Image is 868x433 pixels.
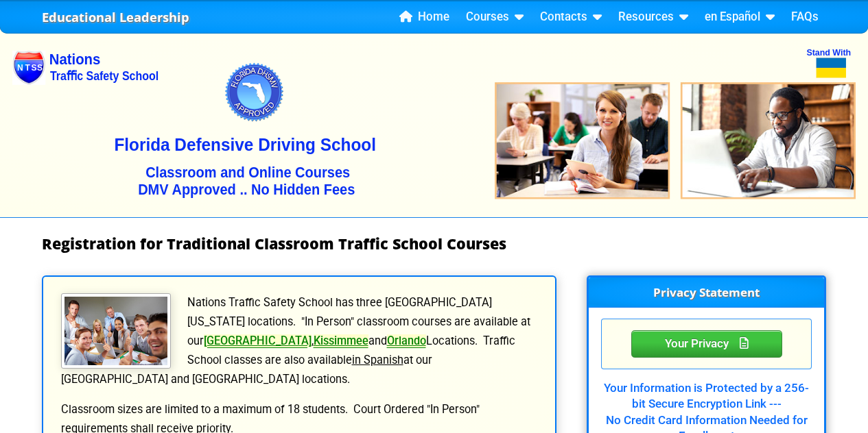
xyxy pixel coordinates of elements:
[387,334,426,347] a: Orlando
[352,354,403,367] u: in Spanish
[204,334,312,347] a: [GEOGRAPHIC_DATA]
[42,6,189,29] a: Educational Leadership
[589,277,824,308] h3: Privacy Statement
[60,293,539,389] p: Nations Traffic Safety School has three [GEOGRAPHIC_DATA][US_STATE] locations. "In Person" classr...
[61,293,171,369] img: Traffic School Students
[535,7,607,27] a: Contacts
[699,7,780,27] a: en Español
[786,7,824,27] a: FAQs
[42,236,827,252] h1: Registration for Traditional Classroom Traffic School Courses
[12,25,856,217] img: Nations Traffic School - Your DMV Approved Florida Traffic School
[394,7,455,27] a: Home
[631,330,782,358] div: Privacy Statement
[613,7,694,27] a: Resources
[460,7,529,27] a: Courses
[631,334,782,351] a: Your Privacy
[314,334,368,347] a: Kissimmee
